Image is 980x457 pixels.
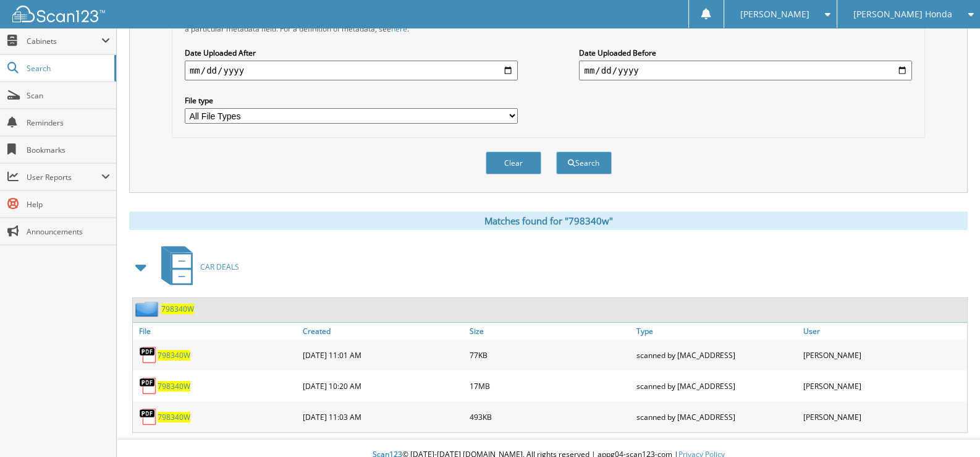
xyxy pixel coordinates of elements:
[800,404,967,429] div: [PERSON_NAME]
[27,226,110,237] span: Announcements
[27,145,110,155] span: Bookmarks
[27,117,110,128] span: Reminders
[300,374,467,398] div: [DATE] 10:20 AM
[200,262,239,272] span: CAR DEALS
[579,48,912,58] label: Date Uploaded Before
[467,343,633,367] div: 77KB
[800,374,967,398] div: [PERSON_NAME]
[300,323,467,340] a: Created
[800,343,967,367] div: [PERSON_NAME]
[185,61,518,80] input: start
[27,172,101,182] span: User Reports
[161,304,194,314] a: 798340W
[467,323,633,340] a: Size
[853,11,952,18] span: [PERSON_NAME] Honda
[154,242,239,291] a: CAR DEALS
[800,323,967,340] a: User
[467,374,633,398] div: 17MB
[579,61,912,80] input: end
[185,48,518,58] label: Date Uploaded After
[633,374,800,398] div: scanned by [MAC_ADDRESS]
[133,323,300,340] a: File
[633,343,800,367] div: scanned by [MAC_ADDRESS]
[27,36,101,46] span: Cabinets
[158,412,190,422] a: 798340W
[300,404,467,429] div: [DATE] 11:03 AM
[300,343,467,367] div: [DATE] 11:01 AM
[139,408,158,426] img: PDF.png
[27,199,110,210] span: Help
[556,152,612,174] button: Search
[633,323,800,340] a: Type
[633,404,800,429] div: scanned by [MAC_ADDRESS]
[391,23,407,34] a: here
[129,211,968,230] div: Matches found for "798340w"
[185,95,518,106] label: File type
[27,90,110,101] span: Scan
[158,381,190,391] a: 798340W
[486,152,541,174] button: Clear
[158,350,190,361] a: 798340W
[135,301,161,317] img: folder2.png
[740,11,809,18] span: [PERSON_NAME]
[27,63,108,74] span: Search
[139,346,158,364] img: PDF.png
[467,404,633,429] div: 493KB
[139,377,158,395] img: PDF.png
[12,6,105,22] img: scan123-logo-white.svg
